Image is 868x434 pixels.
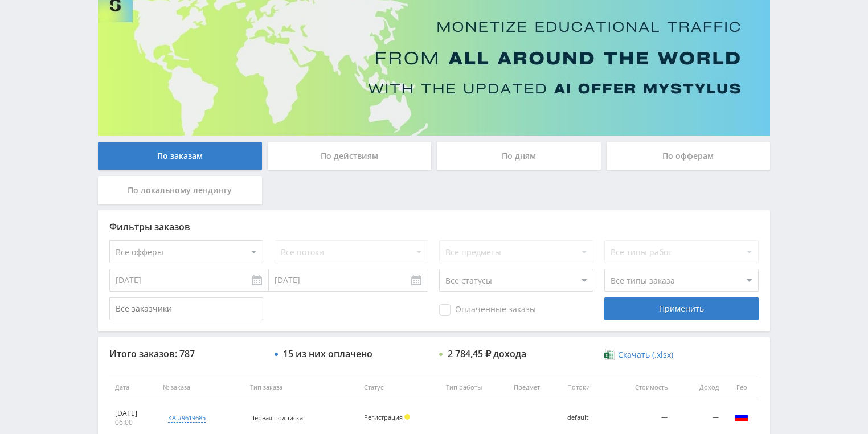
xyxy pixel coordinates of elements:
[109,375,157,400] th: Дата
[364,413,403,421] span: Регистрация
[735,410,748,424] img: rus.png
[673,375,724,400] th: Доход
[115,409,152,418] div: [DATE]
[448,349,526,359] div: 2 784,45 ₽ дохода
[567,414,605,421] div: default
[98,176,262,204] div: По локальному лендингу
[109,222,759,232] div: Фильтры заказов
[440,375,508,400] th: Тип работы
[250,413,303,422] span: Первая подписка
[437,142,601,170] div: По дням
[268,142,432,170] div: По действиям
[439,304,536,316] span: Оплаченные заказы
[115,418,152,427] div: 06:00
[618,350,673,359] span: Скачать (.xlsx)
[604,349,614,360] img: xlsx
[283,349,372,359] div: 15 из них оплачено
[607,142,771,170] div: По офферам
[109,349,263,359] div: Итого заказов: 787
[404,414,410,420] span: Холд
[724,375,759,400] th: Гео
[562,375,611,400] th: Потоки
[508,375,562,400] th: Предмет
[98,142,262,170] div: По заказам
[244,375,358,400] th: Тип заказа
[604,349,673,361] a: Скачать (.xlsx)
[157,375,244,400] th: № заказа
[611,375,673,400] th: Стоимость
[109,297,263,320] input: Все заказчики
[168,413,206,423] div: kai#9619685
[358,375,440,400] th: Статус
[604,297,758,320] div: Применить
